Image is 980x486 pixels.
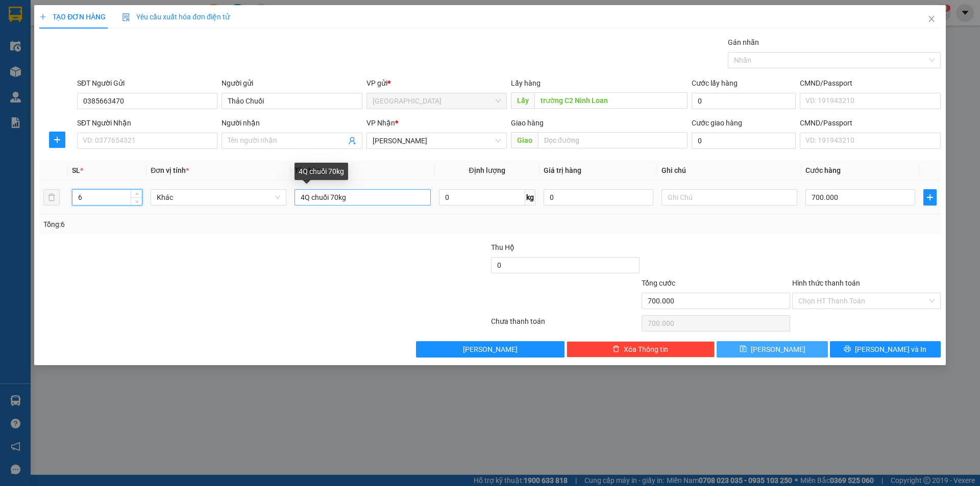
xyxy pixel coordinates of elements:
[131,190,142,197] span: Increase Value
[295,163,348,180] div: 4Q chuối 70kg
[917,5,946,34] button: Close
[661,189,797,206] input: Ghi Chú
[77,117,217,129] div: SĐT Người Nhận
[567,341,715,357] button: deleteXóa Thông tin
[222,117,362,129] div: Người nhận
[134,191,140,197] span: up
[534,92,688,109] input: Dọc đường
[792,279,860,287] label: Hình thức thanh toán
[39,13,106,21] span: TẠO ĐƠN HÀNG
[927,15,936,23] span: close
[800,117,940,129] div: CMND/Passport
[373,93,501,109] span: Đà Lạt
[9,32,112,46] div: 0398616121
[43,189,60,206] button: delete
[119,9,202,32] div: [PERSON_NAME]
[544,189,653,206] input: 0
[740,345,747,353] span: save
[642,279,675,287] span: Tổng cước
[717,341,827,357] button: save[PERSON_NAME]
[692,119,742,127] label: Cước giao hàng
[538,132,688,148] input: Dọc đường
[122,13,230,21] span: Yêu cầu xuất hóa đơn điện tử
[923,189,937,206] button: plus
[151,166,189,174] span: Đơn vị tính
[692,93,796,109] input: Cước lấy hàng
[131,197,142,205] span: Decrease Value
[119,32,202,44] div: châu
[50,136,65,144] span: plus
[544,166,581,174] span: Giá trị hàng
[366,78,507,89] div: VP gửi
[463,344,518,355] span: [PERSON_NAME]
[366,119,395,127] span: VP Nhận
[490,316,641,334] div: Chưa thanh toán
[624,344,668,355] span: Xóa Thông tin
[751,344,805,355] span: [PERSON_NAME]
[222,78,362,89] div: Người gửi
[844,345,851,353] span: printer
[119,9,144,19] span: Nhận:
[692,79,738,87] label: Cước lấy hàng
[924,193,936,201] span: plus
[77,78,217,89] div: SĐT Người Gửi
[469,166,505,174] span: Định lượng
[118,64,148,88] span: CHƯA CƯỚC :
[692,133,796,149] input: Cước giao hàng
[525,189,535,206] span: kg
[157,190,280,205] span: Khác
[800,78,940,89] div: CMND/Passport
[416,341,565,357] button: [PERSON_NAME]
[43,219,378,230] div: Tổng: 6
[295,189,430,206] input: VD: Bàn, Ghế
[657,161,801,181] th: Ghi chú
[134,198,140,204] span: down
[511,132,538,148] span: Giao
[119,44,202,58] div: 0902208328
[39,13,46,20] span: plus
[9,9,24,19] span: Gửi:
[805,166,841,174] span: Cước hàng
[491,243,514,251] span: Thu Hộ
[348,137,356,145] span: user-add
[49,132,65,148] button: plus
[830,341,941,357] button: printer[PERSON_NAME] và In
[122,13,130,21] img: icon
[9,9,112,32] div: [GEOGRAPHIC_DATA]
[728,38,759,46] label: Gán nhãn
[72,166,80,174] span: SL
[118,64,203,89] div: 30.000
[511,92,534,109] span: Lấy
[511,79,541,87] span: Lấy hàng
[612,345,620,353] span: delete
[511,119,544,127] span: Giao hàng
[373,133,501,148] span: Phan Thiết
[855,344,926,355] span: [PERSON_NAME] và In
